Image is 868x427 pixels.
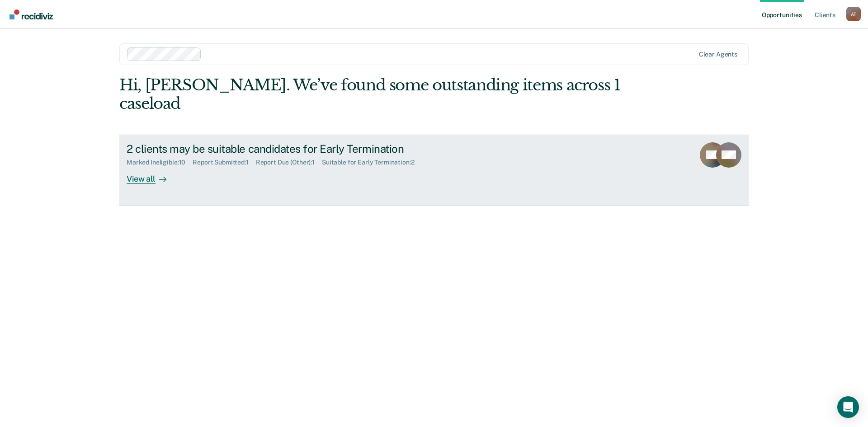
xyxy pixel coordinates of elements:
div: Suitable for Early Termination : 2 [322,159,422,166]
img: Recidiviz [9,9,53,19]
div: Clear agents [699,51,737,58]
div: 2 clients may be suitable candidates for Early Termination [127,142,444,155]
button: Profile dropdown button [846,7,861,21]
div: Marked Ineligible : 10 [127,159,193,166]
div: Report Submitted : 1 [193,159,256,166]
div: Open Intercom Messenger [837,396,859,418]
div: A T [846,7,861,21]
a: 2 clients may be suitable candidates for Early TerminationMarked Ineligible:10Report Submitted:1R... [119,135,749,206]
div: Report Due (Other) : 1 [256,159,322,166]
div: Hi, [PERSON_NAME]. We’ve found some outstanding items across 1 caseload [119,76,623,113]
div: View all [127,166,177,184]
